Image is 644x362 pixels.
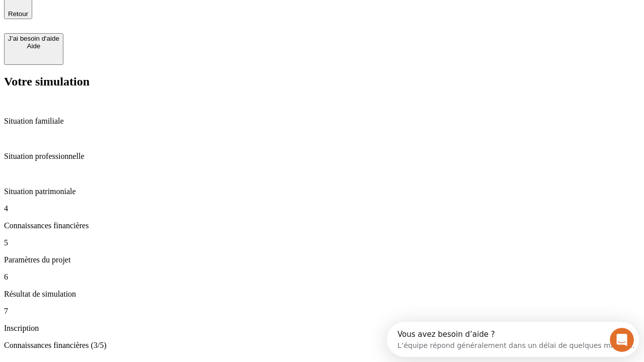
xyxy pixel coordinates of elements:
p: Situation professionnelle [4,152,640,161]
p: 6 [4,273,640,282]
p: 4 [4,204,640,213]
p: Situation familiale [4,117,640,126]
p: Paramètres du projet [4,255,640,264]
p: 5 [4,238,640,247]
p: Résultat de simulation [4,290,640,299]
button: J’ai besoin d'aideAide [4,33,63,65]
p: Inscription [4,324,640,333]
div: L’équipe répond généralement dans un délai de quelques minutes. [11,17,248,27]
div: J’ai besoin d'aide [8,35,59,42]
h2: Votre simulation [4,75,640,88]
div: Aide [8,42,59,50]
p: Situation patrimoniale [4,187,640,196]
p: 7 [4,307,640,316]
iframe: Intercom live chat [610,328,634,352]
div: Vous avez besoin d’aide ? [11,9,248,17]
iframe: Intercom live chat discovery launcher [387,322,639,357]
div: Ouvrir le Messenger Intercom [4,4,277,32]
p: Connaissances financières [4,221,640,230]
span: Retour [8,10,28,18]
p: Connaissances financières (3/5) [4,341,640,350]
